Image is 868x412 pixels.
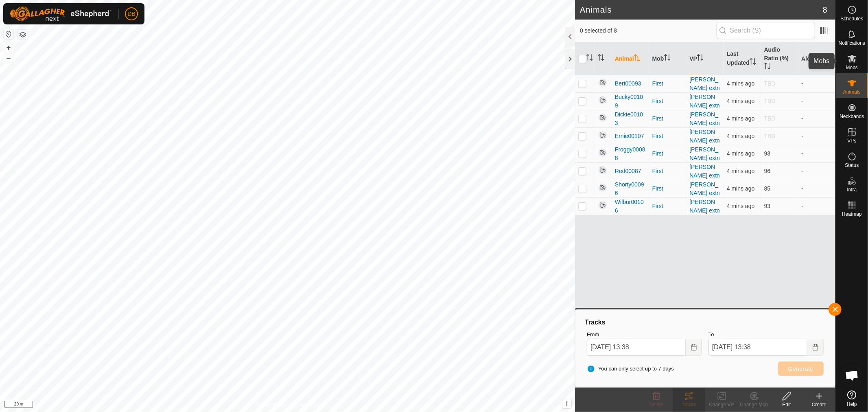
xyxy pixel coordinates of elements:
img: returning off [598,95,608,105]
span: Red00087 [615,167,641,175]
button: Generate [778,362,824,376]
th: Audio Ratio (%) [761,42,798,75]
img: returning off [598,183,608,193]
a: [PERSON_NAME] extn [689,76,720,91]
div: First [652,167,683,175]
button: Reset Map [4,29,13,39]
span: Infra [847,187,857,192]
span: 13 Oct 2025, 1:34 pm [727,133,754,139]
label: To [708,331,824,339]
td: - [798,197,835,215]
span: Notifications [839,41,865,46]
th: Animal [612,42,649,75]
td: - [798,145,835,162]
span: 85 [764,185,771,192]
img: returning off [598,200,608,210]
button: Map Layers [18,30,28,39]
p-sorticon: Activate to sort [634,55,641,62]
div: Change VP [705,401,738,408]
a: Help [836,387,868,410]
div: First [652,97,683,105]
button: – [4,53,13,63]
div: Edit [770,401,803,408]
img: returning off [598,148,608,158]
a: [PERSON_NAME] extn [689,94,720,109]
div: Open chat [840,363,864,388]
span: Bert00093 [615,79,641,88]
span: i [566,400,568,407]
th: Mob [649,42,687,75]
input: Search (S) [717,22,815,39]
button: Choose Date [686,339,702,356]
p-sorticon: Activate to sort [818,55,824,62]
img: returning off [598,78,608,88]
span: Status [845,163,859,168]
td: - [798,110,835,127]
label: From [587,331,702,339]
td: - [798,180,835,197]
td: - [798,75,835,92]
a: [PERSON_NAME] extn [689,181,720,196]
img: returning off [598,130,608,140]
p-sorticon: Activate to sort [664,55,671,62]
div: Tracks [673,401,705,408]
span: 13 Oct 2025, 1:34 pm [727,80,754,87]
span: 13 Oct 2025, 1:34 pm [727,203,754,209]
span: Generate [788,366,813,372]
div: Tracks [584,318,827,327]
span: 96 [764,168,771,174]
span: VPs [847,138,856,143]
div: Create [803,401,835,408]
span: 93 [764,150,771,157]
img: returning off [598,113,608,123]
span: Neckbands [840,114,864,119]
span: Froggy00088 [615,145,646,162]
span: 13 Oct 2025, 1:34 pm [727,150,754,157]
span: Schedules [840,16,863,21]
span: TBD [764,115,776,122]
span: 93 [764,203,771,209]
a: Contact Us [295,401,319,409]
div: Change Mob [738,401,770,408]
span: Heatmap [842,212,862,217]
a: [PERSON_NAME] extn [689,129,720,144]
div: First [652,149,683,158]
span: TBD [764,80,776,87]
a: Privacy Policy [256,401,286,409]
span: Delete [649,402,664,408]
span: Mobs [846,65,858,70]
p-sorticon: Activate to sort [750,59,756,66]
span: 13 Oct 2025, 1:34 pm [727,185,754,192]
span: Wilbur00106 [615,198,646,215]
span: 13 Oct 2025, 1:34 pm [727,168,754,174]
span: 0 selected of 8 [580,26,717,35]
th: Alerts [798,42,835,75]
button: + [4,43,13,53]
span: DB [127,10,135,18]
a: [PERSON_NAME] extn [689,164,720,179]
th: Last Updated [724,42,761,75]
a: [PERSON_NAME] extn [689,146,720,161]
button: i [562,399,571,408]
div: First [652,184,683,193]
div: First [652,202,683,210]
span: 13 Oct 2025, 1:34 pm [727,98,754,104]
a: [PERSON_NAME] extn [689,199,720,214]
td: - [798,162,835,180]
span: 13 Oct 2025, 1:34 pm [727,115,754,122]
span: Help [847,402,857,407]
span: Dickie00103 [615,110,646,127]
span: You can only select up to 7 days [587,365,674,373]
a: [PERSON_NAME] extn [689,111,720,126]
span: Ernie00107 [615,132,644,140]
img: Gallagher Logo [10,7,112,21]
span: TBD [764,98,776,104]
img: returning off [598,165,608,175]
div: First [652,79,683,88]
h2: Animals [580,5,823,15]
span: TBD [764,133,776,139]
p-sorticon: Activate to sort [586,55,593,62]
td: - [798,92,835,110]
p-sorticon: Activate to sort [764,64,771,70]
div: First [652,114,683,123]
